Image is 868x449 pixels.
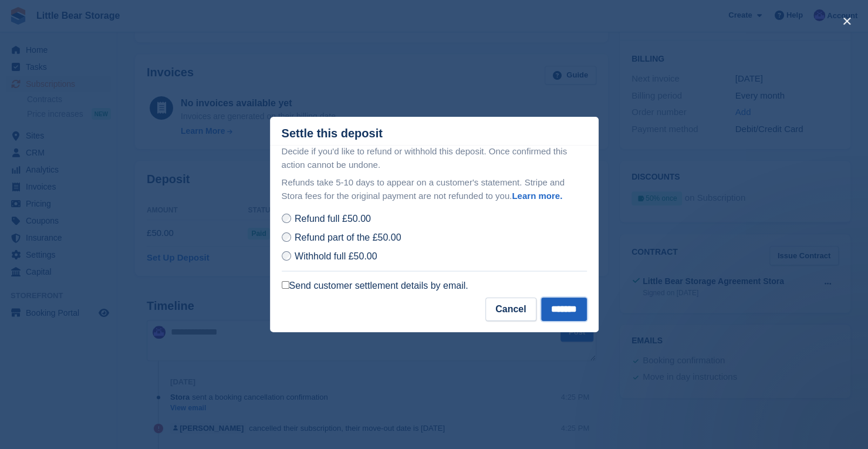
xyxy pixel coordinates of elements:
[295,214,371,224] span: Refund full £50.00
[512,191,562,201] a: Learn more.
[282,280,468,292] label: Send customer settlement details by email.
[282,232,291,242] input: Refund part of the £50.00
[282,145,587,171] p: Decide if you'd like to refund or withhold this deposit. Once confirmed this action cannot be und...
[282,251,291,261] input: Withhold full £50.00
[282,214,291,223] input: Refund full £50.00
[295,232,401,242] span: Refund part of the £50.00
[837,12,856,31] button: close
[282,127,383,140] div: Settle this deposit
[485,298,536,321] button: Cancel
[282,176,587,202] p: Refunds take 5-10 days to appear on a customer's statement. Stripe and Stora fees for the origina...
[295,251,377,261] span: Withhold full £50.00
[282,281,289,289] input: Send customer settlement details by email.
